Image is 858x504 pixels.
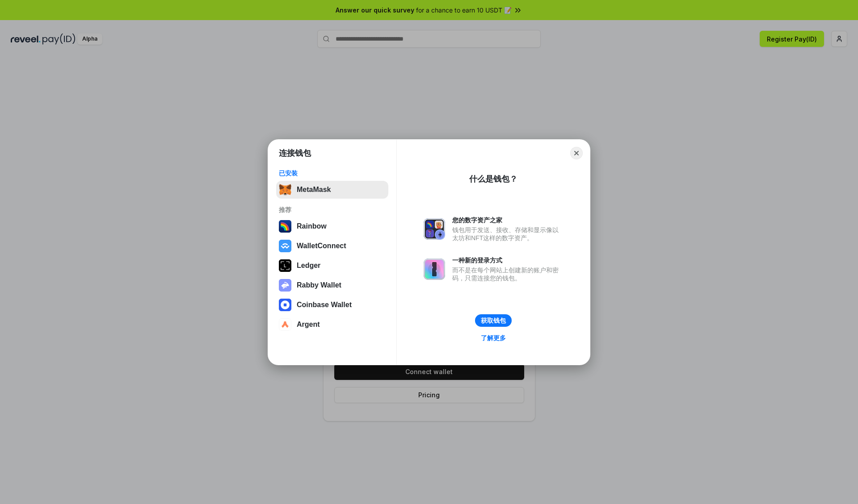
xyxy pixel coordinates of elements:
[297,321,320,329] div: Argent
[424,218,445,240] img: svg+xml,%3Csvg%20xmlns%3D%22http%3A%2F%2Fwww.w3.org%2F2000%2Fsvg%22%20fill%3D%22none%22%20viewBox...
[452,256,563,264] div: 一种新的登录方式
[279,220,291,233] img: svg+xml,%3Csvg%20width%3D%22120%22%20height%3D%22120%22%20viewBox%3D%220%200%20120%20120%22%20fil...
[452,266,563,282] div: 而不是在每个网站上创建新的账户和密码，只需连接您的钱包。
[481,334,506,342] div: 了解更多
[279,183,291,196] img: svg+xml,%3Csvg%20fill%3D%22none%22%20height%3D%2233%22%20viewBox%3D%220%200%2035%2033%22%20width%...
[276,276,388,294] button: Rabby Wallet
[452,226,563,242] div: 钱包用于发送、接收、存储和显示像以太坊和NFT这样的数字资产。
[279,318,291,331] img: svg+xml,%3Csvg%20width%3D%2228%22%20height%3D%2228%22%20viewBox%3D%220%200%2028%2028%22%20fill%3D...
[475,314,512,327] button: 获取钱包
[469,174,517,184] div: 什么是钱包？
[279,299,291,311] img: svg+xml,%3Csvg%20width%3D%2228%22%20height%3D%2228%22%20viewBox%3D%220%200%2028%2028%22%20fill%3D...
[297,186,331,194] div: MetaMask
[276,237,388,255] button: WalletConnect
[279,259,291,272] img: svg+xml,%3Csvg%20xmlns%3D%22http%3A%2F%2Fwww.w3.org%2F2000%2Fsvg%22%20width%3D%2228%22%20height%3...
[297,222,327,230] div: Rainbow
[276,296,388,314] button: Coinbase Wallet
[475,332,511,344] a: 了解更多
[297,262,320,270] div: Ledger
[452,216,563,224] div: 您的数字资产之家
[276,257,388,275] button: Ledger
[570,147,583,159] button: Close
[276,181,388,199] button: MetaMask
[279,279,291,292] img: svg+xml,%3Csvg%20xmlns%3D%22http%3A%2F%2Fwww.w3.org%2F2000%2Fsvg%22%20fill%3D%22none%22%20viewBox...
[297,281,341,289] div: Rabby Wallet
[279,169,386,177] div: 已安装
[276,217,388,235] button: Rainbow
[279,148,311,158] h1: 连接钱包
[276,316,388,333] button: Argent
[279,240,291,252] img: svg+xml,%3Csvg%20width%3D%2228%22%20height%3D%2228%22%20viewBox%3D%220%200%2028%2028%22%20fill%3D...
[424,258,445,280] img: svg+xml,%3Csvg%20xmlns%3D%22http%3A%2F%2Fwww.w3.org%2F2000%2Fsvg%22%20fill%3D%22none%22%20viewBox...
[481,317,506,325] div: 获取钱包
[297,301,352,309] div: Coinbase Wallet
[279,206,386,214] div: 推荐
[297,242,346,250] div: WalletConnect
